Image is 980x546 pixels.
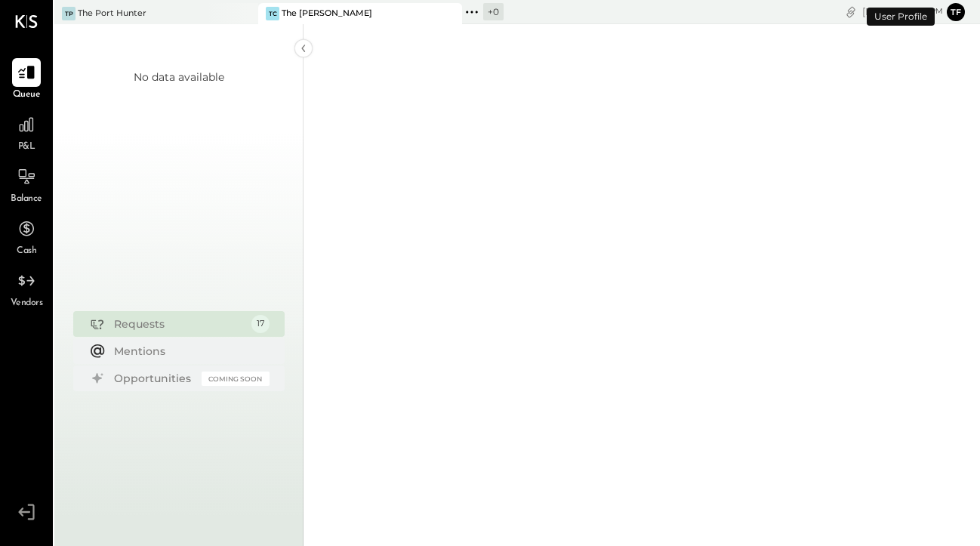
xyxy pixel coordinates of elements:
[843,4,858,20] div: copy link
[1,110,52,154] a: P&L
[114,316,244,332] div: Requests
[114,344,262,359] div: Mentions
[18,140,35,154] span: P&L
[78,8,146,20] div: The Port Hunter
[1,58,52,102] a: Queue
[114,371,194,386] div: Opportunities
[11,297,43,310] span: Vendors
[62,7,76,20] div: TP
[134,69,224,85] div: No data available
[930,6,943,17] span: pm
[483,3,504,20] div: + 0
[862,5,943,19] div: [DATE]
[266,7,279,20] div: TC
[282,8,372,20] div: The [PERSON_NAME]
[17,245,36,258] span: Cash
[898,5,928,19] span: 4 : 44
[1,214,52,258] a: Cash
[1,267,52,310] a: Vendors
[947,3,965,21] button: tf
[251,315,270,333] div: 17
[13,88,41,102] span: Queue
[11,193,42,206] span: Balance
[1,162,52,206] a: Balance
[867,8,935,26] div: User Profile
[202,372,270,386] div: Coming Soon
